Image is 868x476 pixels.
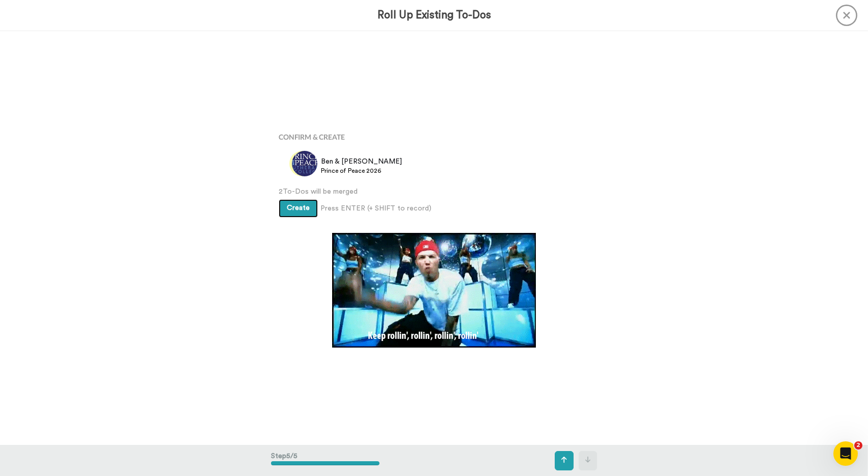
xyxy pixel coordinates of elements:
[320,203,431,214] span: Press ENTER (+ SHIFT to record)
[833,441,858,466] iframe: Intercom live chat
[287,204,310,211] span: Create
[279,133,589,141] h4: Confirm & Create
[292,151,317,176] img: ff9884e6-a95e-44e0-bc53-fffde71cb27f.jpg
[321,156,402,167] span: Ben & [PERSON_NAME]
[854,441,862,449] span: 2
[332,233,536,348] img: 6EEDSeh.gif
[377,9,491,21] h3: Roll Up Existing To-Dos
[271,446,379,475] div: Step 5 / 5
[279,199,318,218] button: Create
[321,167,402,175] span: Prince of Peace 2026
[289,151,315,176] img: l.png
[279,187,589,197] span: 2 To-Dos will be merged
